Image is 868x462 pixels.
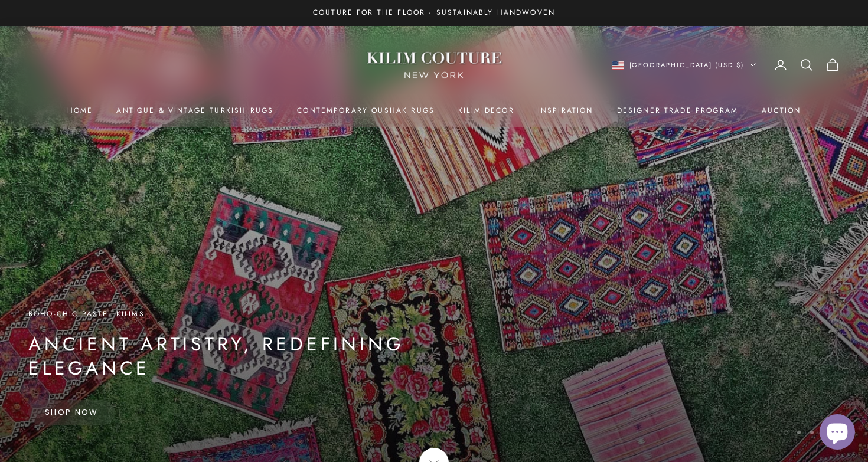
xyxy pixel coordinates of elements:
[28,104,840,116] nav: Primary navigation
[612,58,840,72] nav: Secondary navigation
[612,60,756,70] button: Change country or currency
[67,104,93,116] a: Home
[458,104,514,116] summary: Kilim Decor
[313,7,555,19] p: Couture for the Floor · Sustainably Handwoven
[28,332,489,381] p: Ancient Artistry, Redefining Elegance
[28,308,489,320] p: Boho-Chic Pastel Kilims
[816,414,859,453] inbox-online-store-chat: Shopify online store chat
[612,61,624,70] img: United States
[762,104,801,116] a: Auction
[629,60,745,70] span: [GEOGRAPHIC_DATA] (USD $)
[28,400,115,425] a: Shop Now
[617,104,739,116] a: Designer Trade Program
[538,104,593,116] a: Inspiration
[116,104,273,116] a: Antique & Vintage Turkish Rugs
[297,104,435,116] a: Contemporary Oushak Rugs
